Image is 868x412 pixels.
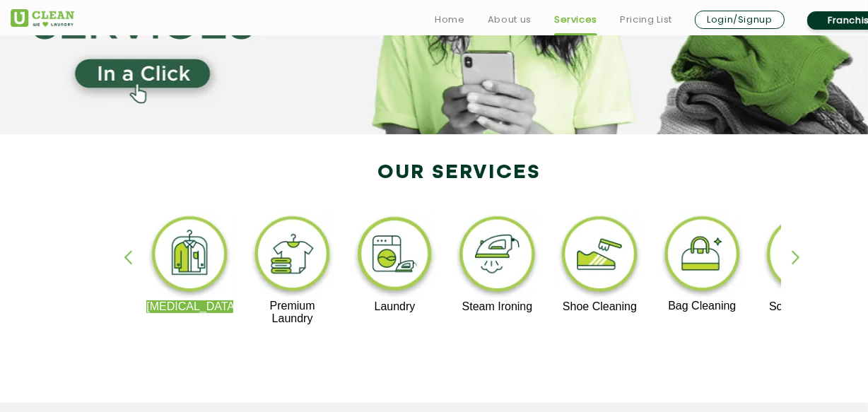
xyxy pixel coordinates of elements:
p: [MEDICAL_DATA] [146,300,233,313]
img: laundry_cleaning_11zon.webp [351,213,438,300]
a: About us [488,11,532,28]
a: Login/Signup [695,11,785,29]
img: sofa_cleaning_11zon.webp [761,213,848,300]
img: premium_laundry_cleaning_11zon.webp [249,213,336,300]
img: dry_cleaning_11zon.webp [146,213,233,300]
img: bag_cleaning_11zon.webp [659,213,746,300]
p: Shoe Cleaning [556,300,643,313]
a: Services [554,11,597,28]
p: Bag Cleaning [659,300,746,312]
img: UClean Laundry and Dry Cleaning [11,9,74,27]
img: steam_ironing_11zon.webp [454,213,541,300]
p: Steam Ironing [454,300,541,313]
a: Home [435,11,465,28]
img: shoe_cleaning_11zon.webp [556,213,643,300]
p: Premium Laundry [249,300,336,325]
p: Sofa Cleaning [761,300,848,313]
p: Laundry [351,300,438,313]
a: Pricing List [620,11,672,28]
